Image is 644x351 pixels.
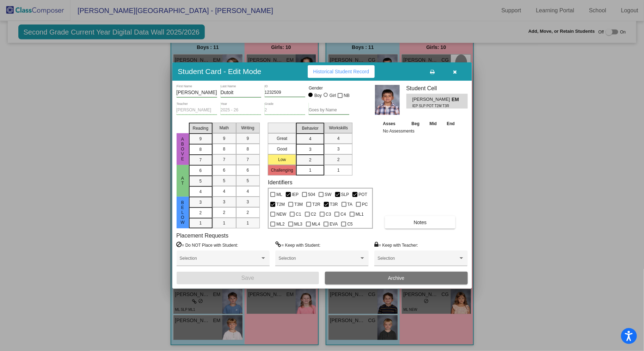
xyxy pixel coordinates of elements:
[200,189,202,195] span: 4
[341,190,349,199] span: SLP
[425,120,442,128] th: Mid
[308,190,315,199] span: 504
[362,200,368,209] span: PC
[276,200,285,209] span: T2M
[337,156,340,163] span: 2
[177,272,319,284] button: Save
[308,65,375,78] button: Historical Student Record
[276,190,282,199] span: ML
[312,200,320,209] span: T2R
[200,167,202,174] span: 6
[356,210,364,218] span: ML1
[292,190,299,199] span: IEP
[247,156,249,163] span: 7
[247,199,249,205] span: 3
[200,146,202,153] span: 8
[311,210,316,218] span: C2
[223,135,226,142] span: 9
[381,120,407,128] th: Asses
[179,137,186,161] span: ABove
[414,220,427,225] span: Notes
[247,167,249,173] span: 6
[265,108,305,113] input: grade
[223,156,226,163] span: 7
[200,136,202,142] span: 9
[406,120,425,128] th: Beg
[374,241,418,248] label: = Keep with Teacher:
[412,96,452,103] span: [PERSON_NAME]
[223,178,226,184] span: 5
[241,125,254,131] span: Writing
[247,209,249,216] span: 2
[406,85,468,92] h3: Student Cell
[193,125,209,131] span: Reading
[337,135,340,142] span: 4
[385,216,456,229] button: Notes
[223,188,226,195] span: 4
[265,90,305,95] input: Enter ID
[358,190,367,199] span: POT
[223,209,226,216] span: 2
[337,167,340,173] span: 1
[221,108,261,113] input: year
[330,200,338,209] span: T3R
[344,91,350,100] span: NB
[275,241,320,248] label: = Keep with Student:
[442,120,460,128] th: End
[313,69,369,74] span: Historical Student Record
[294,220,302,228] span: ML3
[241,275,254,281] span: Save
[179,200,186,225] span: Below
[309,146,312,153] span: 3
[337,146,340,152] span: 3
[341,210,346,218] span: C4
[247,178,249,184] span: 5
[330,220,338,228] span: EVA
[247,188,249,195] span: 4
[223,199,226,205] span: 3
[200,157,202,163] span: 7
[314,92,322,99] div: Boy
[220,125,229,131] span: Math
[348,200,352,209] span: TA
[200,210,202,216] span: 2
[247,220,249,226] span: 1
[294,200,303,209] span: T3M
[309,167,312,173] span: 1
[412,103,447,109] span: IEP SLP POT T2M T3R
[312,220,320,228] span: ML4
[247,135,249,142] span: 9
[296,210,301,218] span: C1
[223,220,226,226] span: 1
[347,220,352,228] span: C5
[179,176,186,186] span: At
[329,92,336,99] div: Girl
[223,146,226,152] span: 8
[388,275,405,281] span: Archive
[309,157,312,163] span: 2
[326,210,331,218] span: C3
[325,190,331,199] span: SW
[268,179,292,186] label: Identifiers
[302,125,319,131] span: Behavior
[200,199,202,205] span: 3
[309,85,349,91] mat-label: Gender
[177,108,217,113] input: teacher
[381,128,460,135] td: No Assessments
[177,232,229,239] label: Placement Requests
[309,136,312,142] span: 4
[178,67,262,76] h3: Student Card - Edit Mode
[452,96,461,103] span: EM
[276,220,284,228] span: ML2
[177,241,238,248] label: = Do NOT Place with Student:
[329,125,348,131] span: Workskills
[247,146,249,152] span: 8
[309,108,349,113] input: goes by name
[325,272,468,284] button: Archive
[276,210,286,218] span: NEW
[223,167,226,173] span: 6
[200,178,202,184] span: 5
[200,220,202,226] span: 1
